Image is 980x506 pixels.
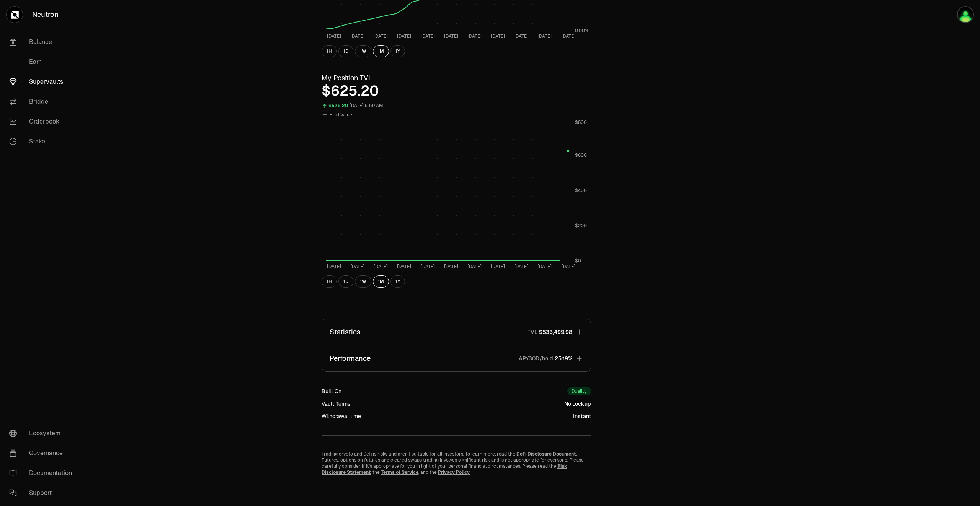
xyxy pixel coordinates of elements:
[467,33,482,39] tspan: [DATE]
[575,152,587,158] tspan: $600
[350,264,364,270] tspan: [DATE]
[330,353,371,364] p: Performance
[322,275,337,288] button: 1H
[575,28,589,34] tspan: 0.00%
[338,275,353,288] button: 1D
[330,327,361,337] p: Statistics
[374,33,388,39] tspan: [DATE]
[338,45,353,57] button: 1D
[397,33,411,39] tspan: [DATE]
[350,101,383,110] div: [DATE] 9:59 AM
[322,400,350,408] div: Vault Terms
[514,33,528,39] tspan: [DATE]
[537,33,552,39] tspan: [DATE]
[350,33,364,39] tspan: [DATE]
[397,264,411,270] tspan: [DATE]
[322,345,591,371] button: PerformanceAPY30D/hold25.19%
[491,33,505,39] tspan: [DATE]
[390,45,405,57] button: 1Y
[322,451,591,457] p: Trading crypto and Defi is risky and aren't suitable for all investors. To learn more, read the .
[355,45,371,57] button: 1W
[3,423,83,443] a: Ecosystem
[575,223,587,229] tspan: $200
[3,483,83,503] a: Support
[322,83,591,99] div: $625.20
[561,33,575,39] tspan: [DATE]
[322,412,361,420] div: Withdrawal time
[516,451,576,457] a: DeFi Disclosure Document
[438,469,470,475] a: Privacy Policy
[537,264,552,270] tspan: [DATE]
[491,264,505,270] tspan: [DATE]
[3,132,83,151] a: Stake
[322,45,337,57] button: 1H
[539,328,572,336] span: $533,499.98
[561,264,575,270] tspan: [DATE]
[444,264,458,270] tspan: [DATE]
[390,275,405,288] button: 1Y
[564,400,591,408] div: No Lockup
[329,112,352,118] span: Hold Value
[374,264,388,270] tspan: [DATE]
[322,463,567,475] a: Risk Disclosure Statement
[957,6,974,23] img: portefeuilleterra
[3,112,83,132] a: Orderbook
[3,443,83,463] a: Governance
[467,264,482,270] tspan: [DATE]
[573,412,591,420] div: Instant
[3,32,83,52] a: Balance
[528,328,537,336] p: TVL
[555,355,572,362] span: 25.19%
[381,469,418,475] a: Terms of Service
[328,101,348,110] div: $625.20
[575,119,587,125] tspan: $800
[3,463,83,483] a: Documentation
[322,319,591,345] button: StatisticsTVL$533,499.98
[444,33,458,39] tspan: [DATE]
[327,33,341,39] tspan: [DATE]
[3,92,83,112] a: Bridge
[421,264,435,270] tspan: [DATE]
[567,387,591,395] div: Duality
[575,187,587,194] tspan: $400
[322,387,341,395] div: Built On
[3,52,83,72] a: Earn
[519,355,553,362] p: APY30D/hold
[3,72,83,92] a: Supervaults
[322,457,591,475] p: Futures, options on futures and cleared swaps trading involves significant risk and is not approp...
[373,45,389,57] button: 1M
[355,275,371,288] button: 1W
[373,275,389,288] button: 1M
[327,264,341,270] tspan: [DATE]
[322,73,591,83] h3: My Position TVL
[514,264,528,270] tspan: [DATE]
[575,258,581,264] tspan: $0
[421,33,435,39] tspan: [DATE]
